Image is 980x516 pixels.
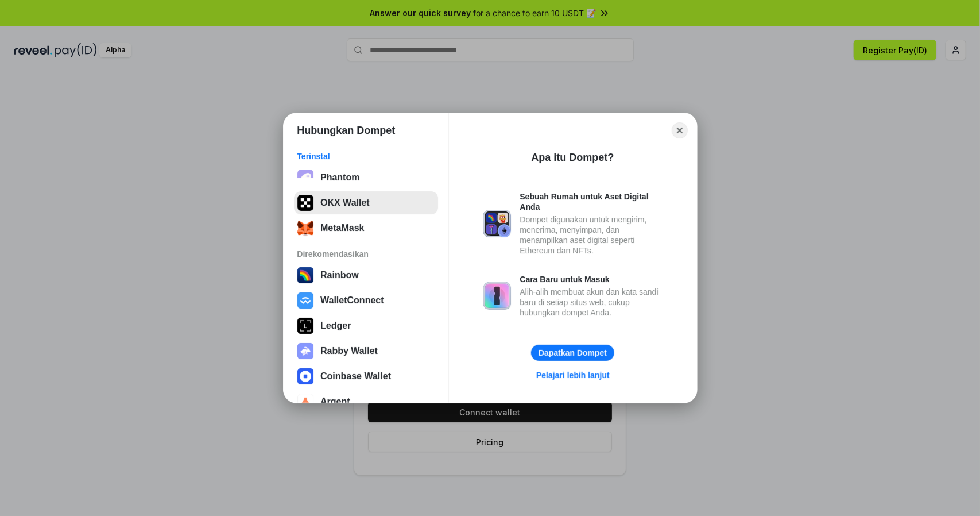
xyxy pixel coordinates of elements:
div: WalletConnect [320,295,384,306]
div: OKX Wallet [320,198,370,208]
a: Pelajari lebih lanjut [529,368,617,383]
button: Rainbow [294,264,438,287]
div: Ledger [320,321,351,331]
img: svg+xml,%3Csvg%20xmlns%3D%22http%3A%2F%2Fwww.w3.org%2F2000%2Fsvg%22%20width%3D%2228%22%20height%3... [297,318,313,334]
img: epq2vO3P5aLWl15yRS7Q49p1fHTx2Sgh99jU3kfXv7cnPATIVQHAx5oQs66JWv3SWEjHOsb3kKgmE5WNBxBId7C8gm8wEgOvz... [297,170,313,186]
button: Phantom [294,166,438,189]
div: Alih-alih membuat akun dan kata sandi baru di setiap situs web, cukup hubungkan dompet Anda. [520,287,663,318]
div: Pelajari lebih lanjut [536,370,610,380]
button: Ledger [294,314,438,337]
button: WalletConnect [294,289,438,312]
button: MetaMask [294,217,438,240]
div: Rainbow [320,270,359,280]
div: Argent [320,396,350,407]
div: Dompet digunakan untuk mengirim, menerima, menyimpan, dan menampilkan aset digital seperti Ethere... [520,214,663,256]
div: Cara Baru untuk Masuk [520,274,663,284]
img: svg+xml,%3Csvg%20width%3D%22120%22%20height%3D%22120%22%20viewBox%3D%220%200%20120%20120%22%20fil... [297,267,313,283]
img: svg+xml,%3Csvg%20xmlns%3D%22http%3A%2F%2Fwww.w3.org%2F2000%2Fsvg%22%20fill%3D%22none%22%20viewBox... [297,343,313,359]
img: svg+xml,%3Csvg%20width%3D%2228%22%20height%3D%2228%22%20viewBox%3D%220%200%2028%2028%22%20fill%3D... [297,368,313,384]
div: Direkomendasikan [297,249,435,259]
div: Dapatkan Dompet [539,348,607,358]
button: Argent [294,390,438,413]
button: Rabby Wallet [294,340,438,363]
img: svg+xml,%3Csvg%20xmlns%3D%22http%3A%2F%2Fwww.w3.org%2F2000%2Fsvg%22%20fill%3D%22none%22%20viewBox... [483,210,511,237]
img: 5VZ71FV6L7PA3gg3tXrdQ+DgLhC+75Wq3no69P3MC0NFQpx2lL04Ql9gHK1bRDjsSBIvScBnDTk1WrlGIZBorIDEYJj+rhdgn... [297,195,313,211]
button: OKX Wallet [294,191,438,214]
div: Coinbase Wallet [320,371,391,382]
div: Terinstal [297,151,435,161]
div: Phantom [320,172,359,183]
img: svg+xml,%3Csvg%20width%3D%2228%22%20height%3D%2228%22%20viewBox%3D%220%200%2028%2028%22%20fill%3D... [297,292,313,309]
h1: Hubungkan Dompet [297,124,396,137]
button: Dapatkan Dompet [531,345,614,361]
div: Apa itu Dompet? [532,151,614,164]
button: Coinbase Wallet [294,365,438,388]
img: svg+xml;base64,PHN2ZyB3aWR0aD0iMzUiIGhlaWdodD0iMzQiIHZpZXdCb3g9IjAgMCAzNSAzNCIgZmlsbD0ibm9uZSIgeG... [297,220,313,236]
img: svg+xml,%3Csvg%20width%3D%2228%22%20height%3D%2228%22%20viewBox%3D%220%200%2028%2028%22%20fill%3D... [297,394,313,410]
img: svg+xml,%3Csvg%20xmlns%3D%22http%3A%2F%2Fwww.w3.org%2F2000%2Fsvg%22%20fill%3D%22none%22%20viewBox... [483,282,511,310]
div: Rabby Wallet [320,346,378,356]
button: Close [672,122,688,138]
div: Sebuah Rumah untuk Aset Digital Anda [520,191,663,212]
div: MetaMask [320,223,364,233]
